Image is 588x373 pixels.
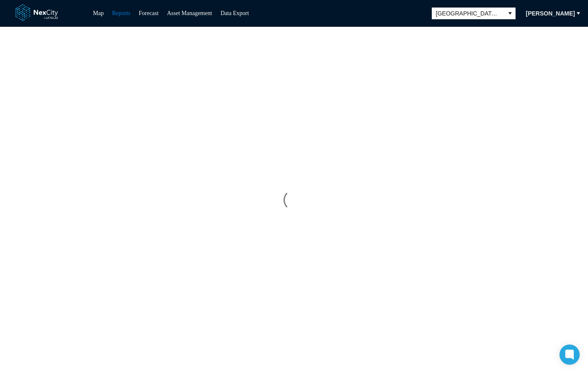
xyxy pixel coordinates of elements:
[505,8,516,19] button: select
[139,10,158,16] a: Forecast
[526,9,575,18] span: [PERSON_NAME]
[93,10,104,16] a: Map
[220,10,249,16] a: Data Export
[112,10,131,16] a: Reports
[436,9,500,18] span: [GEOGRAPHIC_DATA][PERSON_NAME]
[167,10,212,16] a: Asset Management
[521,7,580,20] button: [PERSON_NAME]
